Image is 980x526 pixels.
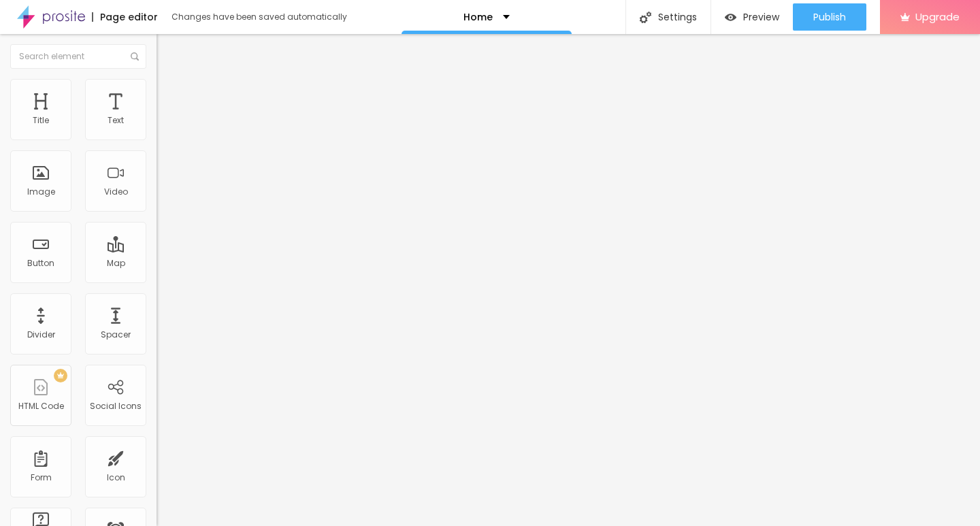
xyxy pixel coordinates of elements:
div: Title [33,116,49,125]
div: Map [107,259,125,268]
div: Image [27,187,55,197]
div: Form [31,473,52,482]
button: Preview [711,3,793,31]
span: Upgrade [915,11,960,22]
button: Publish [793,3,866,31]
div: Page editor [92,12,158,22]
img: view-1.svg [725,12,736,23]
div: Spacer [101,330,131,340]
div: Changes have been saved automatically [171,13,347,21]
img: Icone [640,12,651,23]
input: Search element [10,44,146,69]
div: Button [27,259,54,268]
div: Icon [107,473,125,482]
div: Divider [27,330,55,340]
div: HTML Code [18,401,64,411]
p: Home [463,12,493,22]
img: Icone [131,52,139,61]
span: Publish [813,12,846,22]
span: Preview [743,12,779,22]
iframe: Editor [157,34,980,526]
div: Text [108,116,124,125]
div: Social Icons [90,401,142,411]
div: Video [104,187,128,197]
